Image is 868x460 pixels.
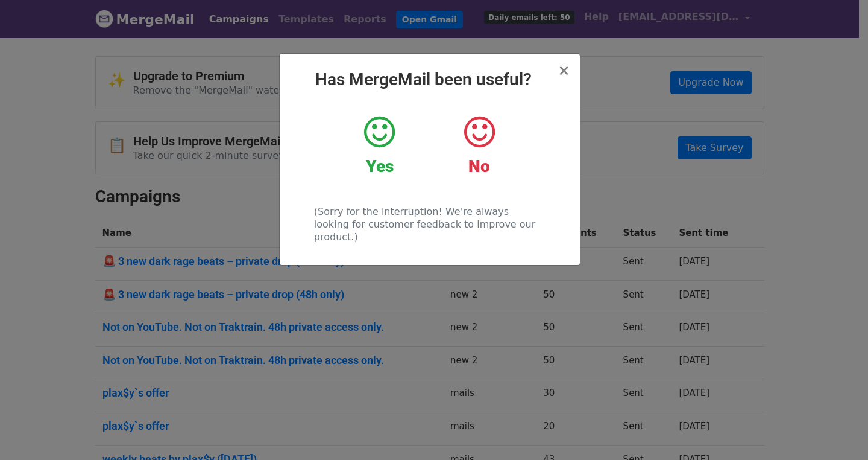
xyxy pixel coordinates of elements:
h2: Has MergeMail been useful? [289,69,570,90]
button: Close [558,63,570,78]
a: Yes [339,114,420,177]
p: (Sorry for the interruption! We're always looking for customer feedback to improve our product.) [314,205,545,243]
strong: No [468,156,490,176]
a: No [438,114,520,177]
strong: Yes [366,156,394,176]
span: × [558,62,570,79]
